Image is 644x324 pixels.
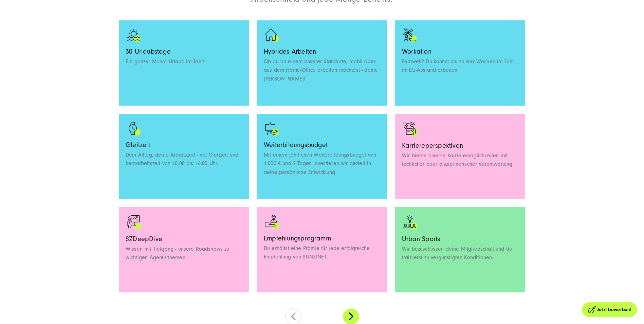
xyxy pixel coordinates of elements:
h3: 30 Urlaubstage [126,48,242,55]
img: hybrid-work [264,27,280,43]
img: Symbol welches drei Personen zeigt über denen eine Glühbirne abgebildet ist [402,214,419,231]
h3: Workation [402,48,518,55]
img: recommendation [264,214,280,230]
a: Jetzt bewerben! [582,302,637,317]
p: Wir bezuschussen deine Mitgliedschaft und du trainierst zu vergünstigten Konditionen. [402,245,518,262]
h3: Empfehlungsprogramm [264,235,380,242]
p: Ein ganzer Monat Urlaub im Jahr! [126,57,242,66]
p: Ob du an einem unserer Standorte, mobil oder aus dem Home-Office arbeiten möchtest - deine [PERSO... [264,57,380,84]
h3: Gleitzeit [126,142,242,149]
p: Fernweh? Du kannst bis zu vier Wochen im Jahr im EU-Ausland arbeiten. [402,57,518,75]
h3: SZDeepDive [126,236,242,243]
p: Wir bieten diverse Karrieremöglichkeiten mit fachlicher oder disziplinarischer Verantwortung. [402,151,518,169]
h3: Hybrides Arbeiten [264,48,380,55]
img: competence [264,121,280,137]
p: Du erhältst eine Prämie für jede erfolgreiche Empfehlung von SUNZINET. [264,244,380,262]
p: Mit einem jährlichen Weiterbildungsbudget von 1.000 € und 2 Tagen investieren wir gezielt in dein... [264,151,380,177]
h3: Karriereperspektiven [402,142,518,149]
img: Symbol welches eine Person zeigt die vor einem Flipchart steht, welches einen positiven Graphen z... [126,214,143,231]
p: Wissen mit Tiefgang - unsere Roadshows zu wichtigen Agenturthemen. [126,245,242,262]
p: Dein Alltag, deine Arbeitszeit - mit Gleitzeit und Kernarbeitszeit von 10:00 bis 16:00 Uhr. [126,151,242,168]
img: time [126,121,142,137]
h3: Weiterbildungsbudget [264,142,380,149]
img: Zwei Hände die eine Checkliste halten als Zeichen für Zusammenarbeit - Digitalagentur SUNZINET [402,121,419,138]
img: workation [402,27,418,43]
img: holiday-1 [126,27,142,43]
h3: Urban Sports [402,236,518,243]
